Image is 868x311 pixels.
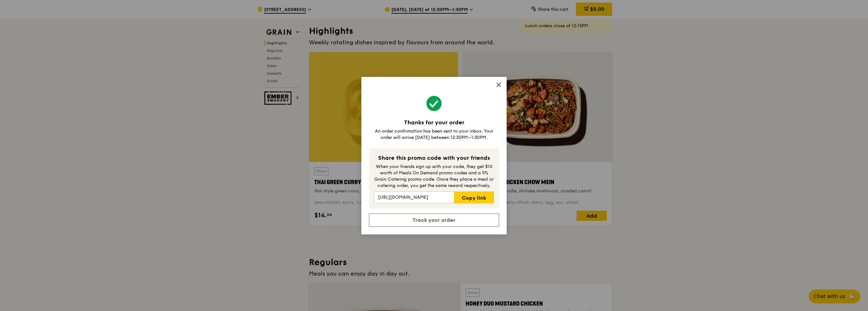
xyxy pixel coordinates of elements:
div: When your friends sign up with your code, they get $10 worth of Meals On Demand promo codes and a... [374,164,494,189]
div: Thanks for your order [369,118,499,127]
a: Track your order [369,214,499,227]
div: Share this promo code with your friends [374,153,494,162]
div: An order confirmation has been sent to your inbox. Your order will arrive [DATE] between 12:30PM–... [369,128,499,141]
a: Copy link [454,191,494,203]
